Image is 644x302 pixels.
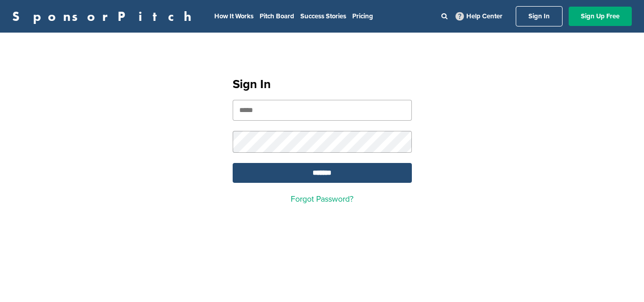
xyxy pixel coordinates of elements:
a: Success Stories [300,12,346,20]
h1: Sign In [233,75,412,94]
a: Sign In [516,6,563,26]
a: Pitch Board [260,12,294,20]
a: Forgot Password? [291,194,353,204]
a: Pricing [352,12,373,20]
a: How It Works [214,12,254,20]
a: Sign Up Free [569,7,632,26]
a: SponsorPitch [12,10,198,23]
a: Help Center [454,10,505,22]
